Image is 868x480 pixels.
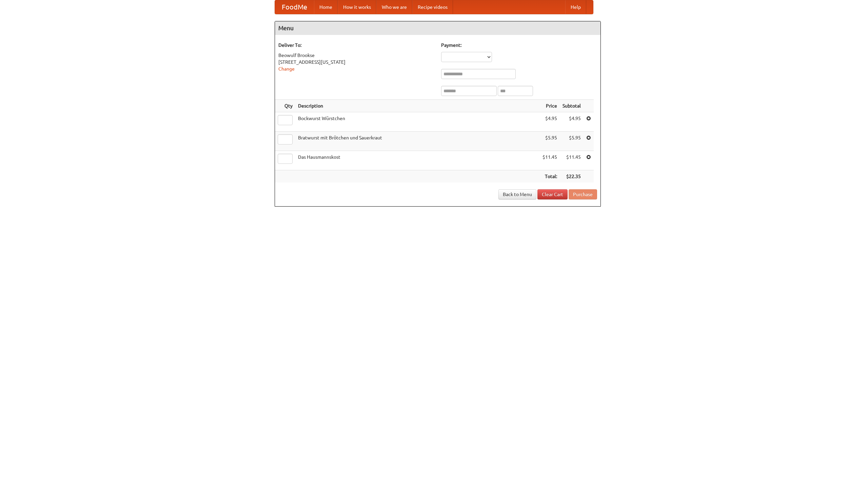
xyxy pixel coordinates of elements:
[540,170,560,183] th: Total:
[278,42,434,49] h5: Deliver To:
[412,0,453,14] a: Recipe videos
[278,52,434,59] div: Beowulf Brookse
[295,112,540,132] td: Bockwurst Würstchen
[540,100,560,112] th: Price
[540,132,560,151] td: $5.95
[560,112,584,132] td: $4.95
[275,0,314,14] a: FoodMe
[537,189,568,199] a: Clear Cart
[295,132,540,151] td: Bratwurst mit Brötchen und Sauerkraut
[275,21,600,35] h4: Menu
[295,151,540,170] td: Das Hausmannskost
[540,112,560,132] td: $4.95
[498,189,536,199] a: Back to Menu
[338,0,376,14] a: How it works
[278,66,295,72] a: Change
[314,0,338,14] a: Home
[540,151,560,170] td: $11.45
[569,189,597,199] button: Purchase
[560,170,584,183] th: $22.35
[295,100,540,112] th: Description
[441,42,597,49] h5: Payment:
[560,100,584,112] th: Subtotal
[278,59,434,65] div: [STREET_ADDRESS][US_STATE]
[275,100,295,112] th: Qty
[565,0,586,14] a: Help
[560,132,584,151] td: $5.95
[560,151,584,170] td: $11.45
[376,0,412,14] a: Who we are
